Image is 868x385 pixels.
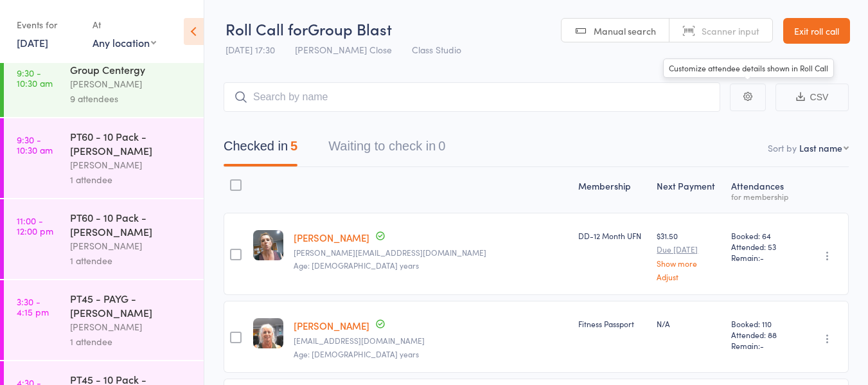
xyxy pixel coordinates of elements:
[70,334,193,349] div: 1 attendee
[760,252,764,263] span: -
[578,230,647,241] div: DD-12 Month UFN
[731,241,793,252] span: Attended: 53
[70,319,193,334] div: [PERSON_NAME]
[657,273,720,281] a: Adjust
[70,129,193,157] div: PT60 - 10 Pack - [PERSON_NAME]
[663,58,834,78] div: Customize attendee details shown in Roll Call
[768,141,797,154] label: Sort by
[438,139,445,153] div: 0
[294,336,568,345] small: pkhislop@hotmail.com
[70,238,193,253] div: [PERSON_NAME]
[578,318,647,329] div: Fitness Passport
[290,139,297,153] div: 5
[253,318,283,348] img: image1741904441.png
[295,43,392,56] span: [PERSON_NAME] Close
[4,118,204,198] a: 9:30 -10:30 amPT60 - 10 Pack - [PERSON_NAME][PERSON_NAME]1 attendee
[657,230,720,281] div: $31.50
[731,230,793,241] span: Booked: 64
[224,132,297,166] button: Checked in5
[657,259,720,267] a: Show more
[731,192,793,201] div: for membership
[731,329,793,340] span: Attended: 88
[253,230,283,260] img: image1741917146.png
[294,231,369,244] a: [PERSON_NAME]
[70,62,193,76] div: Group Centergy
[224,82,720,112] input: Search by name
[17,215,53,236] time: 11:00 - 12:00 pm
[70,91,193,106] div: 9 attendees
[4,280,204,360] a: 3:30 -4:15 pmPT45 - PAYG - [PERSON_NAME][PERSON_NAME]1 attendee
[412,43,461,56] span: Class Studio
[294,260,419,271] span: Age: [DEMOGRAPHIC_DATA] years
[17,35,48,49] a: [DATE]
[731,340,793,351] span: Remain:
[657,245,720,254] small: Due [DATE]
[17,14,80,35] div: Events for
[594,24,656,37] span: Manual search
[328,132,445,166] button: Waiting to check in0
[93,14,156,35] div: At
[799,141,842,154] div: Last name
[775,84,849,111] button: CSV
[70,253,193,268] div: 1 attendee
[651,173,725,207] div: Next Payment
[70,210,193,238] div: PT60 - 10 Pack - [PERSON_NAME]
[783,18,850,44] a: Exit roll call
[17,134,53,155] time: 9:30 - 10:30 am
[70,76,193,91] div: [PERSON_NAME]
[93,35,156,49] div: Any location
[294,319,369,332] a: [PERSON_NAME]
[70,291,193,319] div: PT45 - PAYG - [PERSON_NAME]
[657,318,720,329] div: N/A
[226,43,275,56] span: [DATE] 17:30
[573,173,652,207] div: Membership
[731,318,793,329] span: Booked: 110
[308,18,392,39] span: Group Blast
[294,348,419,359] span: Age: [DEMOGRAPHIC_DATA] years
[726,173,799,207] div: Atten­dances
[4,51,204,117] a: 9:30 -10:30 amGroup Centergy[PERSON_NAME]9 attendees
[17,296,49,317] time: 3:30 - 4:15 pm
[70,157,193,172] div: [PERSON_NAME]
[760,340,764,351] span: -
[70,172,193,187] div: 1 attendee
[731,252,793,263] span: Remain:
[226,18,308,39] span: Roll Call for
[17,67,53,88] time: 9:30 - 10:30 am
[294,248,568,257] small: melissa.burt05@gmail.com
[4,199,204,279] a: 11:00 -12:00 pmPT60 - 10 Pack - [PERSON_NAME][PERSON_NAME]1 attendee
[702,24,759,37] span: Scanner input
